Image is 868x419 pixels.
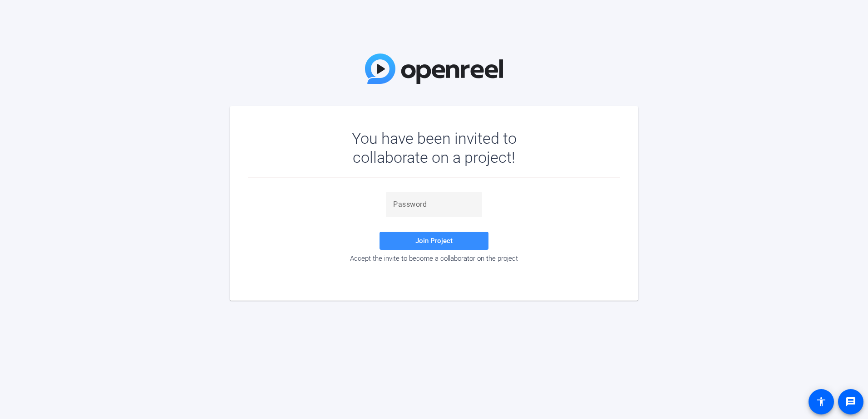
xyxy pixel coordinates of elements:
[415,237,453,245] span: Join Project
[248,254,620,263] div: Accept the invite to become a collaborator on the project
[816,396,827,407] mat-icon: accessibility
[325,129,543,167] div: You have been invited to collaborate on a project!
[845,396,856,407] mat-icon: message
[393,199,475,210] input: Password
[380,232,488,250] button: Join Project
[365,54,503,84] img: OpenReel Logo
